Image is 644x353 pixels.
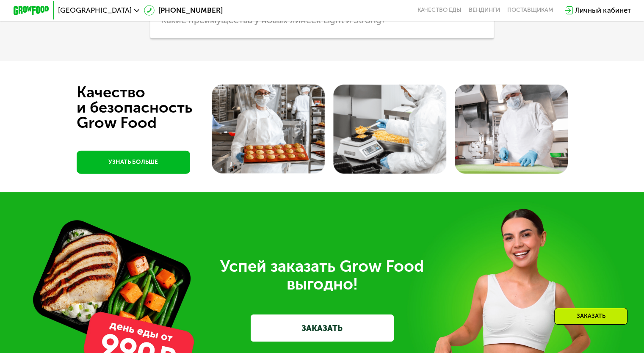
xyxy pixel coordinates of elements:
[144,5,223,16] a: [PHONE_NUMBER]
[161,15,386,25] span: Какие преимущества у новых линеек Light и Strong?
[77,85,224,130] div: Качество и безопасность Grow Food
[251,314,394,341] a: ЗАКАЗАТЬ
[554,308,627,325] div: Заказать
[507,7,553,14] div: поставщикам
[77,151,190,174] a: УЗНАТЬ БОЛЬШЕ
[469,7,500,14] a: Вендинги
[417,7,462,14] a: Качество еды
[72,257,572,293] div: Успей заказать Grow Food выгодно!
[575,5,630,16] div: Личный кабинет
[58,7,132,14] span: [GEOGRAPHIC_DATA]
